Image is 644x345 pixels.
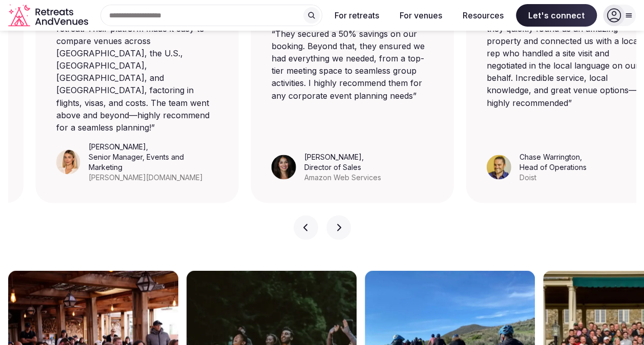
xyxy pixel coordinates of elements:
div: Director of Sales [304,162,381,172]
blockquote: “ It was key in planning our 1,200-person retreat. Their platform made it easy to compare venues ... [56,10,218,133]
figcaption: , [89,141,218,182]
div: Amazon Web Services [304,172,381,182]
svg: Retreats and Venues company logo [8,4,90,27]
img: Triana Jewell-Lujan [56,149,80,174]
img: Chase Warrington [487,155,511,179]
a: Visit the homepage [8,4,90,27]
button: For retreats [326,4,387,27]
div: [PERSON_NAME][DOMAIN_NAME] [89,172,218,182]
img: Sonia Singh [272,155,296,179]
div: Doist [520,172,587,182]
figcaption: , [520,152,587,182]
button: Resources [454,4,512,27]
div: Head of Operations [520,162,587,172]
blockquote: “ They secured a 50% savings on our booking. Beyond that, they ensured we had everything we neede... [272,28,433,101]
figcaption: , [304,152,381,182]
cite: [PERSON_NAME] [89,142,146,150]
div: Senior Manager, Events and Marketing [89,152,218,172]
cite: [PERSON_NAME] [304,152,362,161]
button: For venues [391,4,450,27]
cite: Chase Warrington [520,152,580,161]
span: Let's connect [516,4,597,27]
